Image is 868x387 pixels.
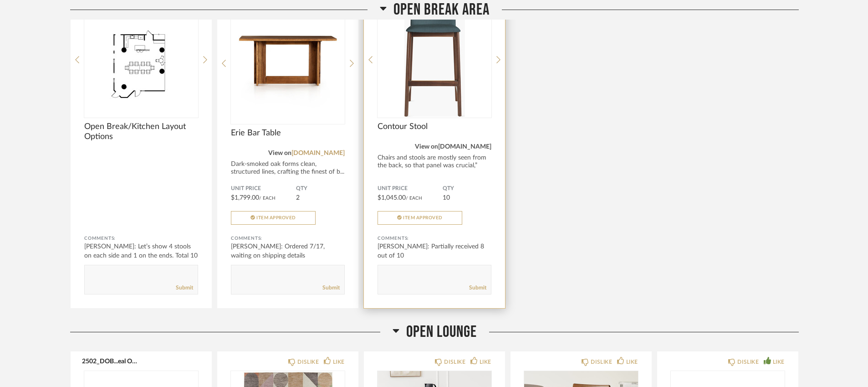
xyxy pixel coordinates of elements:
[626,357,638,366] div: LIKE
[737,357,759,366] div: DISLIKE
[231,234,345,243] div: Comments:
[591,357,612,366] div: DISLIKE
[378,185,443,192] span: Unit Price
[296,185,345,192] span: QTY
[82,357,139,365] button: 2502_DOB...eal OPT..pdf
[84,242,198,260] div: [PERSON_NAME]: Let’s show 4 stools on each side and 1 on the ends. Total 10
[443,185,491,192] span: QTY
[268,150,291,156] span: View on
[231,195,259,201] span: $1,799.00
[84,122,198,142] span: Open Break/Kitchen Layout Options
[231,160,345,176] div: Dark-smoked oak forms clean, structured lines, crafting the finest of b...
[773,357,785,366] div: LIKE
[378,122,491,132] span: Contour Stool
[84,234,198,243] div: Comments:
[84,3,198,117] img: undefined
[378,154,491,177] div: Chairs and stools are mostly seen from the back, so that panel was crucial,” say...
[406,322,477,342] span: Open Lounge
[231,3,345,117] div: 0
[403,216,443,220] span: Item Approved
[296,195,300,201] span: 2
[231,242,345,260] div: [PERSON_NAME]: Ordered 7/17, waiting on shipping details
[256,216,296,220] span: Item Approved
[469,284,486,292] a: Submit
[231,128,345,138] span: Erie Bar Table
[333,357,345,366] div: LIKE
[297,357,319,366] div: DISLIKE
[378,242,491,260] div: [PERSON_NAME]: Partially received 8 out of 10
[322,284,340,292] a: Submit
[259,196,276,201] span: / Each
[378,234,491,243] div: Comments:
[231,3,345,117] img: undefined
[444,357,465,366] div: DISLIKE
[480,357,491,366] div: LIKE
[378,211,462,225] button: Item Approved
[415,144,438,150] span: View on
[176,284,193,292] a: Submit
[231,185,296,192] span: Unit Price
[406,196,422,201] span: / Each
[291,150,345,156] a: [DOMAIN_NAME]
[438,144,491,150] a: [DOMAIN_NAME]
[378,3,491,117] img: undefined
[378,195,406,201] span: $1,045.00
[443,195,450,201] span: 10
[231,211,316,225] button: Item Approved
